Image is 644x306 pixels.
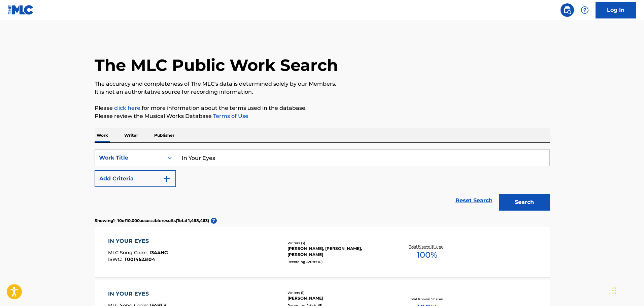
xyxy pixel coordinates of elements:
[95,88,550,96] p: It is not an authoritative source for recording information.
[287,241,389,246] div: Writers ( 3 )
[211,218,217,224] span: ?
[287,295,389,301] div: [PERSON_NAME]
[563,6,571,14] img: search
[114,105,140,111] a: click here
[95,55,338,75] h1: The MLC Public Work Search
[149,250,168,256] span: I344HG
[124,256,155,262] span: T0014523104
[95,128,110,142] p: Work
[108,237,168,245] div: IN YOUR EYES
[578,3,591,17] div: Help
[561,3,574,17] a: Public Search
[95,227,550,277] a: IN YOUR EYESMLC Song Code:I344HGISWC:T0014523104Writers (3)[PERSON_NAME], [PERSON_NAME], [PERSON_...
[596,2,636,18] a: Log In
[212,113,248,119] a: Terms of Use
[95,218,209,224] p: Showing 1 - 10 of 10,000 accessible results (Total 1,468,463 )
[499,194,550,211] button: Search
[287,290,389,295] div: Writers ( 1 )
[95,104,550,112] p: Please for more information about the terms used in the database.
[122,128,140,142] p: Writer
[417,249,437,261] span: 100 %
[8,5,34,15] img: MLC Logo
[152,128,176,142] p: Publisher
[409,244,445,249] p: Total Known Shares:
[108,250,149,256] span: MLC Song Code :
[612,280,616,301] div: Drag
[95,149,550,214] form: Search Form
[108,290,166,298] div: IN YOUR EYES
[95,80,550,88] p: The accuracy and completeness of The MLC's data is determined solely by our Members.
[581,6,589,14] img: help
[287,246,389,258] div: [PERSON_NAME], [PERSON_NAME], [PERSON_NAME]
[108,256,124,262] span: ISWC :
[287,259,389,264] div: Recording Artists ( 0 )
[95,170,176,187] button: Add Criteria
[99,154,160,162] div: Work Title
[409,297,445,302] p: Total Known Shares:
[610,274,644,306] iframe: Chat Widget
[163,175,171,183] img: 9d2ae6d4665cec9f34b9.svg
[95,112,550,120] p: Please review the Musical Works Database
[452,193,496,208] a: Reset Search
